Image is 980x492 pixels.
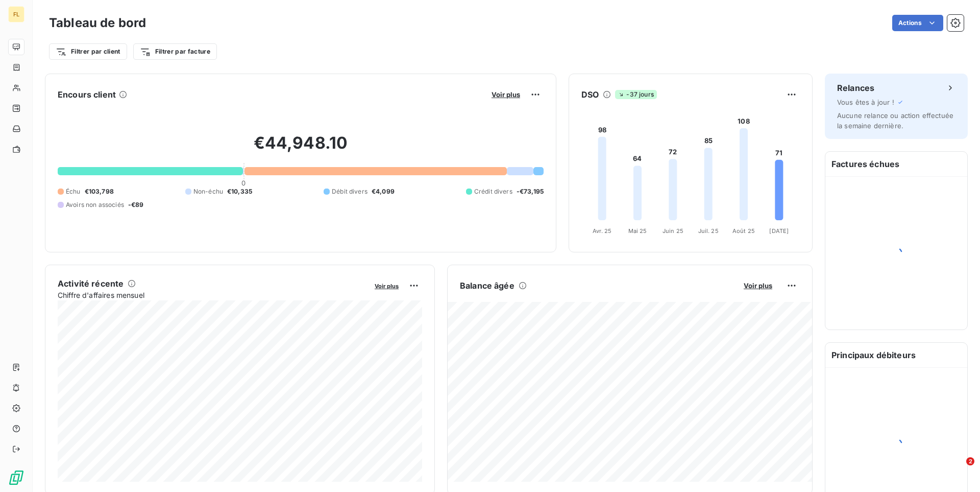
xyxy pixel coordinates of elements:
span: Voir plus [492,90,520,99]
span: -37 jours [615,90,656,99]
span: Avoirs non associés [66,200,124,209]
tspan: Août 25 [732,227,755,235]
tspan: Mai 25 [628,227,647,235]
span: €10,335 [227,187,252,196]
span: Voir plus [744,282,772,290]
button: Voir plus [372,281,402,290]
h6: Balance âgée [460,279,514,292]
h6: Encours client [58,88,116,101]
span: 0 [241,179,246,187]
span: Échu [66,187,81,196]
span: €4,099 [372,187,395,196]
span: -€89 [128,200,144,209]
span: Voir plus [375,283,399,290]
button: Filtrer par client [49,43,127,60]
h6: DSO [581,88,599,101]
span: 2 [966,457,974,465]
h3: Tableau de bord [49,14,146,32]
h2: €44,948.10 [58,133,544,163]
span: Aucune relance ou action effectuée la semaine dernière. [837,111,953,130]
button: Voir plus [741,281,775,290]
span: Non-échu [193,187,223,196]
img: Logo LeanPay [8,470,24,486]
span: Débit divers [332,187,367,196]
h6: Activité récente [58,277,124,290]
span: €103,798 [85,187,114,196]
button: Voir plus [488,90,523,99]
h6: Factures échues [825,152,967,176]
tspan: Avr. 25 [593,227,611,235]
span: Vous êtes à jour ! [837,98,894,106]
iframe: Intercom live chat [945,457,970,482]
h6: Relances [837,82,874,94]
h6: Principaux débiteurs [825,343,967,367]
span: Chiffre d'affaires mensuel [58,290,367,300]
tspan: Juil. 25 [698,227,719,235]
button: Filtrer par facture [133,43,217,60]
tspan: [DATE] [769,227,789,235]
tspan: Juin 25 [663,227,683,235]
div: FL [8,6,24,22]
button: Actions [892,15,943,31]
span: -€73,195 [517,187,544,196]
span: Crédit divers [474,187,512,196]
